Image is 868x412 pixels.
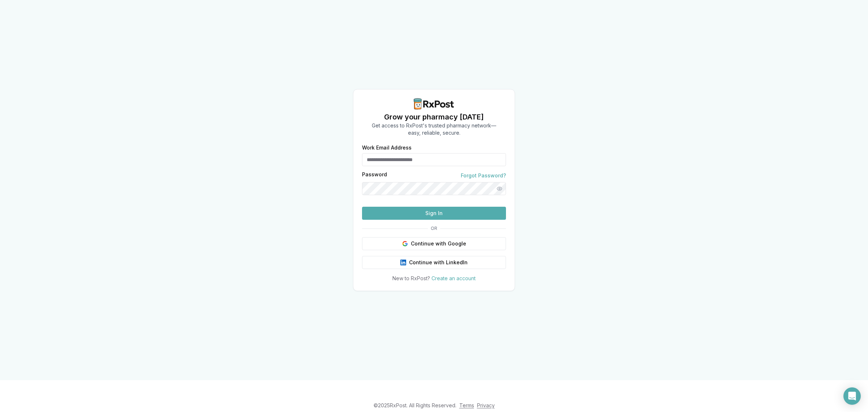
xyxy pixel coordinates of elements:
a: Privacy [477,402,495,408]
a: Create an account [431,275,476,281]
span: OR [428,226,440,231]
button: Sign In [362,207,506,220]
a: Terms [459,402,474,408]
label: Work Email Address [362,145,506,150]
img: Google [402,241,408,247]
h1: Grow your pharmacy [DATE] [372,112,496,122]
button: Show password [493,182,506,195]
button: Continue with Google [362,237,506,250]
p: Get access to RxPost's trusted pharmacy network— easy, reliable, secure. [372,122,496,136]
button: Continue with LinkedIn [362,256,506,269]
div: Open Intercom Messenger [843,387,861,405]
img: RxPost Logo [411,98,457,110]
label: Password [362,172,387,179]
img: LinkedIn [400,260,406,265]
span: New to RxPost? [392,275,430,281]
a: Forgot Password? [461,172,506,179]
